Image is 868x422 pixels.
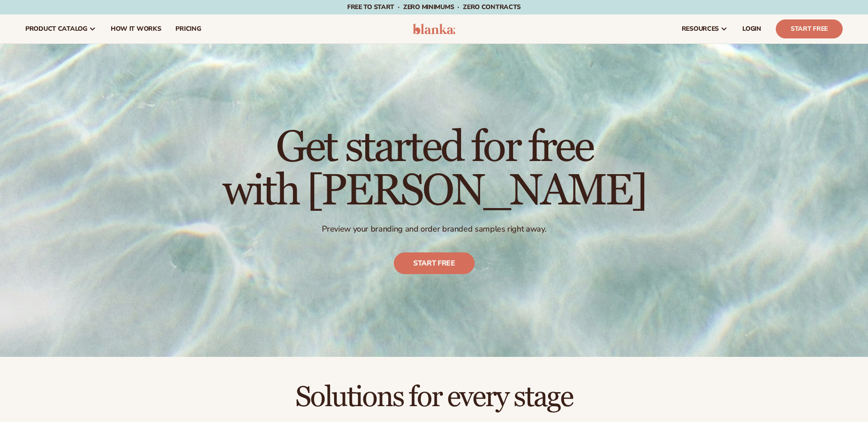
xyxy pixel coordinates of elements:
[175,25,201,33] span: pricing
[394,253,475,275] a: Start free
[111,25,161,33] span: How It Works
[347,3,521,11] span: Free to start · ZERO minimums · ZERO contracts
[735,14,769,43] a: LOGIN
[682,25,719,33] span: resources
[25,382,843,413] h2: Solutions for every stage
[104,14,169,43] a: How It Works
[675,14,735,43] a: resources
[25,25,87,33] span: product catalog
[222,224,646,234] p: Preview your branding and order branded samples right away.
[168,14,208,43] a: pricing
[413,24,456,34] img: logo
[222,126,646,213] h1: Get started for free with [PERSON_NAME]
[742,25,761,33] span: LOGIN
[18,14,104,43] a: product catalog
[776,19,843,38] a: Start Free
